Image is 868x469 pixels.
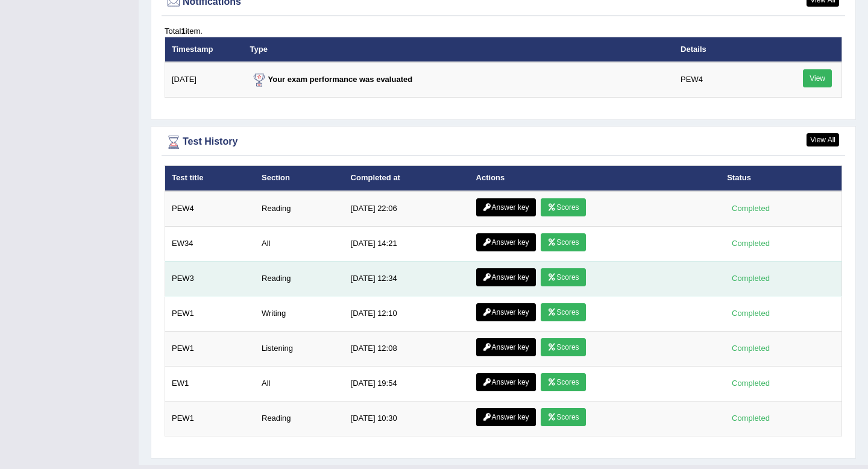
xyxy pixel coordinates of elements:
th: Actions [470,166,721,191]
th: Completed at [344,166,470,191]
a: Answer key [476,268,536,286]
div: Completed [727,342,774,354]
a: Scores [541,338,585,356]
a: Answer key [476,408,536,426]
td: [DATE] 12:10 [344,296,470,331]
a: Answer key [476,303,536,321]
a: Scores [541,373,585,391]
a: Scores [541,303,585,321]
th: Details [674,37,769,62]
td: All [255,226,344,261]
div: Total item. [165,25,842,37]
a: Scores [541,408,585,426]
td: PEW4 [165,191,256,227]
a: View [803,69,832,87]
a: Scores [541,198,585,216]
a: Answer key [476,233,536,251]
td: [DATE] 12:08 [344,331,470,366]
td: Reading [255,191,344,227]
div: Test History [165,133,842,151]
strong: Your exam performance was evaluated [250,75,413,84]
td: EW34 [165,226,256,261]
b: 1 [181,27,185,36]
a: Scores [541,233,585,251]
td: [DATE] 14:21 [344,226,470,261]
td: EW1 [165,366,256,401]
th: Section [255,166,344,191]
td: PEW3 [165,261,256,296]
td: PEW1 [165,331,256,366]
a: Answer key [476,338,536,356]
td: Reading [255,401,344,436]
th: Status [720,166,841,191]
a: Scores [541,268,585,286]
a: Answer key [476,373,536,391]
td: [DATE] 12:34 [344,261,470,296]
div: Completed [727,412,774,424]
td: PEW4 [674,62,769,98]
div: Completed [727,202,774,215]
div: Completed [727,377,774,389]
td: Reading [255,261,344,296]
div: Completed [727,272,774,285]
td: [DATE] 19:54 [344,366,470,401]
td: [DATE] [165,62,244,98]
div: Completed [727,237,774,250]
td: Writing [255,296,344,331]
th: Test title [165,166,256,191]
td: PEW1 [165,296,256,331]
td: [DATE] 10:30 [344,401,470,436]
a: Answer key [476,198,536,216]
td: [DATE] 22:06 [344,191,470,227]
td: Listening [255,331,344,366]
a: View All [807,133,839,146]
td: PEW1 [165,401,256,436]
td: All [255,366,344,401]
th: Timestamp [165,37,244,62]
th: Type [244,37,675,62]
div: Completed [727,307,774,319]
